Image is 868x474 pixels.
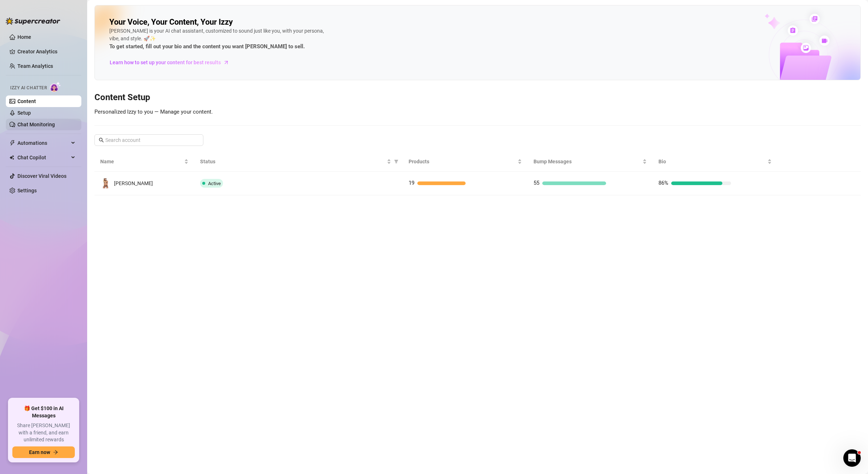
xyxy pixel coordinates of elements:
[6,17,60,25] img: logo-BBDzfeDw.svg
[748,6,860,80] img: ai-chatter-content-library-cLFOSyPT.png
[110,58,221,66] span: Learn how to set up your content for best results
[393,156,400,167] span: filter
[109,27,327,51] div: [PERSON_NAME] is your AI chat assistant, customized to sound just like you, with your persona, vi...
[17,173,66,179] a: Discover Viral Videos
[194,152,402,172] th: Status
[99,138,104,143] span: search
[105,136,193,144] input: Search account
[17,98,36,104] a: Content
[50,82,61,92] img: AI Chatter
[409,180,414,186] span: 19
[17,46,76,57] a: Creator Analytics
[9,155,14,160] img: Chat Copilot
[208,181,221,186] span: Active
[223,59,230,66] span: arrow-right
[658,180,668,186] span: 86%
[534,158,641,166] span: Bump Messages
[17,63,53,69] a: Team Analytics
[658,158,766,166] span: Bio
[114,180,153,186] span: [PERSON_NAME]
[101,178,111,188] img: Tiffany
[394,159,398,164] span: filter
[9,140,15,146] span: thunderbolt
[17,110,31,116] a: Setup
[12,405,75,419] span: 🎁 Get $100 in AI Messages
[17,188,37,193] a: Settings
[94,92,861,103] h3: Content Setup
[109,43,305,50] strong: To get started, fill out your bio and the content you want [PERSON_NAME] to sell.
[403,152,528,172] th: Products
[53,450,58,455] span: arrow-right
[17,152,69,163] span: Chat Copilot
[17,137,69,149] span: Automations
[29,449,50,455] span: Earn now
[409,158,516,166] span: Products
[10,85,47,91] span: Izzy AI Chatter
[534,180,539,186] span: 55
[843,449,861,467] iframe: Intercom live chat
[100,158,183,166] span: Name
[653,152,778,172] th: Bio
[94,152,194,172] th: Name
[109,17,233,27] h2: Your Voice, Your Content, Your Izzy
[12,446,75,458] button: Earn nowarrow-right
[528,152,653,172] th: Bump Messages
[94,109,213,115] span: Personalized Izzy to you — Manage your content.
[12,422,75,444] span: Share [PERSON_NAME] with a friend, and earn unlimited rewards
[17,122,55,127] a: Chat Monitoring
[200,158,385,166] span: Status
[109,57,235,68] a: Learn how to set up your content for best results
[17,34,31,40] a: Home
